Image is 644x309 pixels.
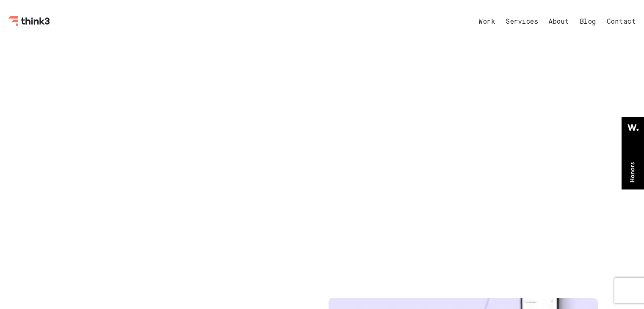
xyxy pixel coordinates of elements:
[580,19,596,25] a: Blog
[548,19,569,25] a: About
[8,19,51,28] a: Think3 Logo
[607,19,636,25] a: Contact
[506,19,538,25] a: Services
[478,19,495,25] a: Work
